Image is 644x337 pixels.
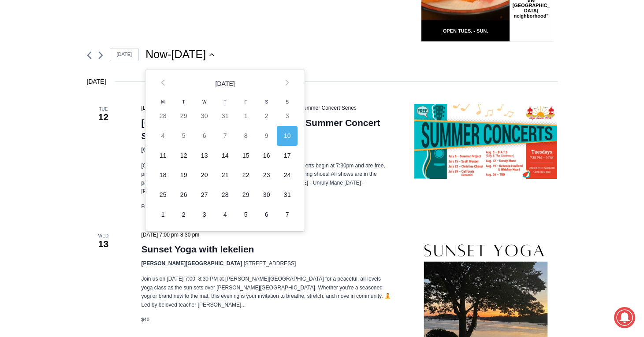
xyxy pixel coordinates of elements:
td: 6 [256,205,277,225]
td: 14 [215,146,235,166]
p: Join us on [DATE] 7:00–8:30 PM at [PERSON_NAME][GEOGRAPHIC_DATA] for a peaceful, all-levels yoga ... [141,275,393,309]
a: Open Tues. - Sun. [PHONE_NUMBER] [0,89,89,110]
span: [GEOGRAPHIC_DATA] [141,147,197,153]
span: [DATE] [171,47,206,63]
td: 16 [256,146,277,166]
td: 31 [277,185,298,205]
td: 1 [235,106,256,126]
div: "clearly one of the favorites in the [GEOGRAPHIC_DATA] neighborhood" [91,55,130,105]
span: Wed [87,233,120,239]
div: "The first chef I interviewed talked about coming to [GEOGRAPHIC_DATA] from [GEOGRAPHIC_DATA] in ... [223,0,417,85]
td: 10 [277,126,298,146]
td: 29 [235,185,256,205]
th: S [256,97,277,106]
td: 20 [194,165,215,185]
td: 4 [153,126,173,146]
span: - [168,47,171,63]
a: Next Events [98,51,103,59]
th: T [215,97,235,106]
td: 15 [235,146,256,166]
span: [GEOGRAPHIC_DATA]’s Free [DATE] Summer Concert Series [209,105,357,111]
span: [DATE] 7:30 pm [141,105,178,111]
th: T [173,97,194,106]
td: 19 [173,165,194,185]
td: 6 [194,126,215,146]
th: [DATE] [173,70,277,98]
span: Free [141,204,151,209]
time: [DATE] [87,77,106,87]
a: [GEOGRAPHIC_DATA]’s Free [DATE] Summer Concert Series [141,118,380,141]
span: 8:30 pm [180,232,199,238]
td: 22 [235,165,256,185]
a: Click to select today's date [110,48,139,61]
time: - [141,232,199,238]
span: 12 [87,111,120,124]
span: 13 [87,237,120,251]
td: 11 [153,146,173,166]
td: 29 [173,106,194,126]
a: Sunset Yoga with Iekelien [141,244,254,255]
span: Intern @ [DOMAIN_NAME] [231,88,409,107]
h4: Book [PERSON_NAME]'s Good Humor for Your Event [268,9,307,34]
td: 8 [235,126,256,146]
td: 28 [153,106,173,126]
span: [DATE] 7:00 pm [141,232,178,238]
td: 3 [194,205,215,225]
td: 21 [215,165,235,185]
td: 13 [194,146,215,166]
th: S [277,97,298,106]
td: 7 [215,126,235,146]
div: No Generators on Trucks so No Noise or Pollution [58,16,218,24]
a: Intern @ [DOMAIN_NAME] [212,85,427,110]
td: 30 [194,106,215,126]
th: M [153,97,173,106]
span: $40 [141,317,149,322]
span: Open Tues. - Sun. [PHONE_NUMBER] [3,91,86,124]
td: 27 [194,185,215,205]
img: RTP concerts 2025 event 2 [414,104,557,179]
p: [GEOGRAPHIC_DATA]'s FREE [DATE] Summer Concert Series Concerts begin at 7:30pm and are free, park... [141,162,393,196]
td: 12 [173,146,194,166]
td: 18 [153,165,173,185]
td: 30 [256,185,277,205]
a: Book [PERSON_NAME]'s Good Humor for Your Event [262,3,318,40]
td: 17 [277,146,298,166]
td: 4 [215,205,235,225]
td: 9 [256,126,277,146]
span: Now [145,47,168,63]
th: W [194,97,215,106]
button: Click to toggle datepicker [145,47,214,63]
a: [GEOGRAPHIC_DATA]’s Free [DATE] Summer Concert Series [202,105,357,111]
td: 28 [215,185,235,205]
td: 23 [256,165,277,185]
td: 1 [153,205,173,225]
span: [STREET_ADDRESS] [244,260,296,267]
td: 5 [235,205,256,225]
td: 24 [277,165,298,185]
td: 3 [277,106,298,126]
td: 31 [215,106,235,126]
td: 25 [153,185,173,205]
td: 26 [173,185,194,205]
a: Previous Events [87,51,92,59]
span: [PERSON_NAME][GEOGRAPHIC_DATA] [141,260,242,267]
time: - [141,105,201,111]
th: F [235,97,256,106]
td: 5 [173,126,194,146]
td: 7 [277,205,298,225]
td: 2 [256,106,277,126]
span: Tue [87,106,120,112]
td: 2 [173,205,194,225]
